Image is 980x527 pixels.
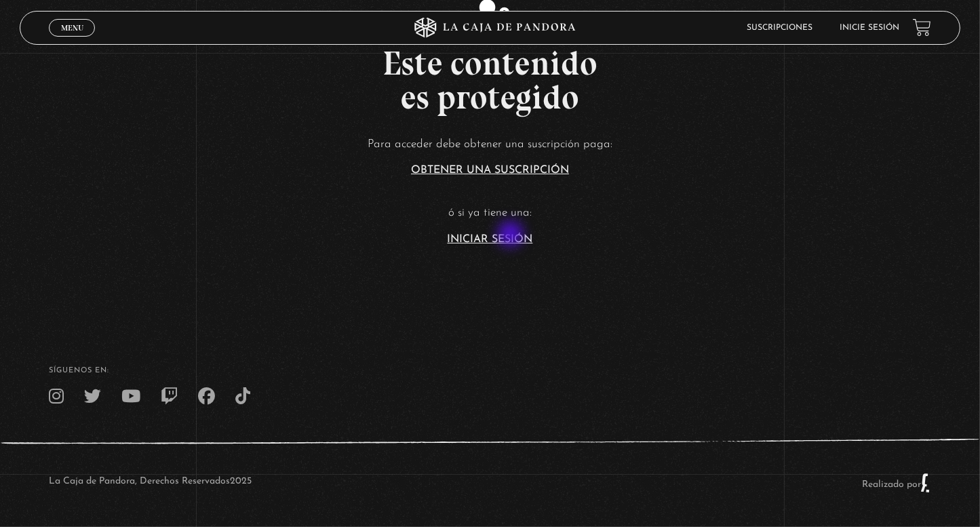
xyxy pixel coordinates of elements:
a: Realizado por [862,480,931,490]
span: Cerrar [56,35,88,44]
p: La Caja de Pandora, Derechos Reservados 2025 [49,473,252,493]
a: Inicie sesión [840,24,899,32]
h4: SÍguenos en: [49,367,931,374]
a: Iniciar Sesión [448,234,533,245]
span: Menu [61,24,83,32]
a: Obtener una suscripción [411,165,569,176]
a: Suscripciones [747,24,812,32]
a: View your shopping cart [913,18,931,37]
